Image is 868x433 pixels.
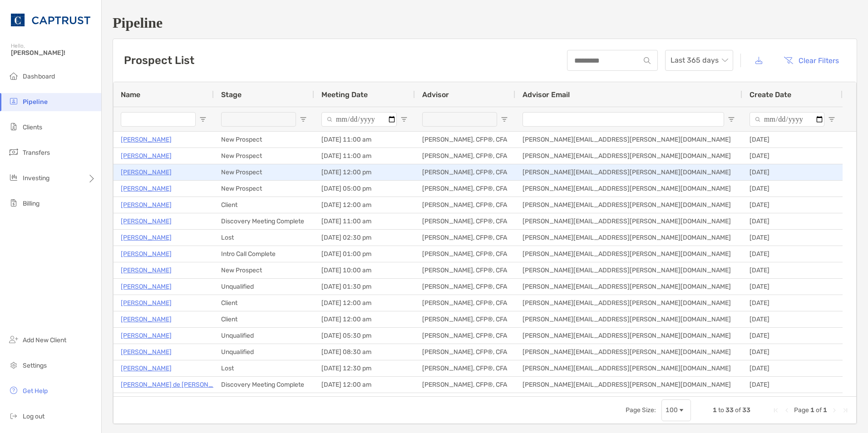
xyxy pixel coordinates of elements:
[314,344,415,360] div: [DATE] 08:30 am
[742,328,843,344] div: [DATE]
[415,197,515,213] div: [PERSON_NAME], CFP®, CFA
[515,377,742,393] div: [PERSON_NAME][EMAIL_ADDRESS][PERSON_NAME][DOMAIN_NAME]
[666,406,678,414] div: 100
[515,279,742,295] div: [PERSON_NAME][EMAIL_ADDRESS][PERSON_NAME][DOMAIN_NAME]
[728,116,735,123] button: Open Filter Menu
[23,336,66,344] span: Add New Client
[842,407,849,414] div: Last Page
[750,112,824,127] input: Create Date Filter Input
[314,295,415,311] div: [DATE] 12:00 am
[783,407,790,414] div: Previous Page
[742,262,843,278] div: [DATE]
[221,90,242,99] span: Stage
[314,148,415,164] div: [DATE] 11:00 am
[742,393,843,409] div: [DATE]
[415,262,515,278] div: [PERSON_NAME], CFP®, CFA
[121,281,172,292] p: [PERSON_NAME]
[415,246,515,262] div: [PERSON_NAME], CFP®, CFA
[415,328,515,344] div: [PERSON_NAME], CFP®, CFA
[121,330,172,341] a: [PERSON_NAME]
[742,164,843,180] div: [DATE]
[23,73,55,80] span: Dashboard
[515,246,742,262] div: [PERSON_NAME][EMAIL_ADDRESS][PERSON_NAME][DOMAIN_NAME]
[515,295,742,311] div: [PERSON_NAME][EMAIL_ADDRESS][PERSON_NAME][DOMAIN_NAME]
[831,407,838,414] div: Next Page
[523,112,724,127] input: Advisor Email Filter Input
[742,197,843,213] div: [DATE]
[214,262,314,278] div: New Prospect
[121,346,172,358] p: [PERSON_NAME]
[415,344,515,360] div: [PERSON_NAME], CFP®, CFA
[23,123,42,131] span: Clients
[750,90,791,99] span: Create Date
[515,328,742,344] div: [PERSON_NAME][EMAIL_ADDRESS][PERSON_NAME][DOMAIN_NAME]
[8,197,19,208] img: billing icon
[121,150,172,162] p: [PERSON_NAME]
[214,230,314,246] div: Lost
[515,230,742,246] div: [PERSON_NAME][EMAIL_ADDRESS][PERSON_NAME][DOMAIN_NAME]
[8,359,19,370] img: settings icon
[314,181,415,197] div: [DATE] 05:00 pm
[121,379,232,390] a: [PERSON_NAME] de [PERSON_NAME]
[314,262,415,278] div: [DATE] 10:00 am
[214,377,314,393] div: Discovery Meeting Complete
[121,167,172,178] p: [PERSON_NAME]
[314,164,415,180] div: [DATE] 12:00 pm
[121,248,172,260] a: [PERSON_NAME]
[515,393,742,409] div: [PERSON_NAME][EMAIL_ADDRESS][PERSON_NAME][DOMAIN_NAME]
[124,54,194,67] h3: Prospect List
[214,328,314,344] div: Unqualified
[23,98,48,106] span: Pipeline
[214,132,314,148] div: New Prospect
[121,314,172,325] a: [PERSON_NAME]
[735,406,741,414] span: of
[515,164,742,180] div: [PERSON_NAME][EMAIL_ADDRESS][PERSON_NAME][DOMAIN_NAME]
[23,387,48,395] span: Get Help
[214,164,314,180] div: New Prospect
[713,406,717,414] span: 1
[415,148,515,164] div: [PERSON_NAME], CFP®, CFA
[671,50,728,70] span: Last 365 days
[314,279,415,295] div: [DATE] 01:30 pm
[742,213,843,229] div: [DATE]
[214,311,314,327] div: Client
[742,230,843,246] div: [DATE]
[121,183,172,194] a: [PERSON_NAME]
[121,363,172,374] a: [PERSON_NAME]
[415,164,515,180] div: [PERSON_NAME], CFP®, CFA
[300,116,307,123] button: Open Filter Menu
[23,362,47,369] span: Settings
[644,57,651,64] img: input icon
[515,344,742,360] div: [PERSON_NAME][EMAIL_ADDRESS][PERSON_NAME][DOMAIN_NAME]
[501,116,508,123] button: Open Filter Menu
[314,328,415,344] div: [DATE] 05:30 pm
[23,149,50,157] span: Transfers
[214,197,314,213] div: Client
[415,230,515,246] div: [PERSON_NAME], CFP®, CFA
[121,134,172,145] a: [PERSON_NAME]
[214,246,314,262] div: Intro Call Complete
[214,360,314,376] div: Lost
[121,90,140,99] span: Name
[816,406,822,414] span: of
[742,148,843,164] div: [DATE]
[314,246,415,262] div: [DATE] 01:00 pm
[214,344,314,360] div: Unqualified
[415,393,515,409] div: [PERSON_NAME], CFP®, CFA
[415,311,515,327] div: [PERSON_NAME], CFP®, CFA
[725,406,734,414] span: 33
[742,246,843,262] div: [DATE]
[314,213,415,229] div: [DATE] 11:00 am
[121,199,172,211] a: [PERSON_NAME]
[8,410,19,421] img: logout icon
[515,360,742,376] div: [PERSON_NAME][EMAIL_ADDRESS][PERSON_NAME][DOMAIN_NAME]
[321,112,397,127] input: Meeting Date Filter Input
[121,265,172,276] p: [PERSON_NAME]
[121,112,196,127] input: Name Filter Input
[121,216,172,227] p: [PERSON_NAME]
[415,360,515,376] div: [PERSON_NAME], CFP®, CFA
[777,50,846,70] button: Clear Filters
